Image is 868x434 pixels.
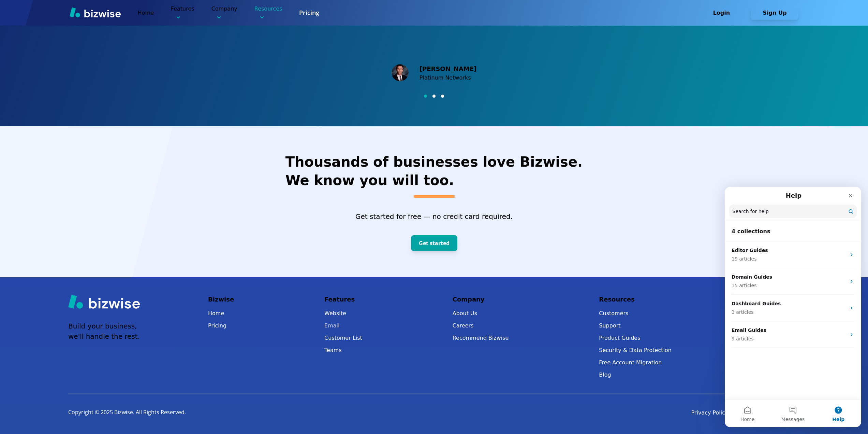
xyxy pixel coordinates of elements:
p: Company [453,294,509,305]
a: Pricing [208,321,234,331]
a: Blog [599,370,672,380]
button: Sign Up [751,6,798,20]
a: Sign Up [751,10,798,16]
a: Free Account Migration [599,358,672,367]
a: Product Guides [599,333,672,343]
img: Bizwise Logo [68,294,140,309]
a: Recommend Bizwise [453,333,509,343]
a: Home [208,309,234,318]
a: Website [324,309,362,318]
a: Home [138,10,154,16]
img: Michael Branson [392,64,409,81]
a: Login [697,10,751,16]
iframe: Intercom live chat [725,187,861,427]
p: Bizwise [208,294,234,305]
a: Get started [411,222,457,251]
button: Login [697,6,745,20]
p: Company [211,5,237,21]
button: Get started [411,235,457,251]
a: Security & Data Protection [599,346,672,355]
p: Get started for free — no credit card required. [355,211,513,222]
p: Platinum Networks [420,74,476,82]
h2: Thousands of businesses love Bizwise. We know you will too. [285,153,583,190]
a: Careers [453,321,509,331]
a: Teams [324,346,362,355]
p: Resources [599,294,672,305]
a: Pricing [299,9,319,17]
p: Copyright © 2025 Bizwise. All Rights Reserved. [68,409,186,416]
a: Customers [599,309,672,318]
img: Bizwise Logo [70,7,121,17]
p: Resources [254,5,282,21]
a: Customer List [324,333,362,343]
button: Support [599,321,672,331]
p: Features [171,5,194,21]
a: Email [324,321,362,331]
p: Features [324,294,362,305]
p: Build your business, we'll handle the rest. [68,321,140,341]
p: [PERSON_NAME] [420,64,476,74]
a: Privacy Policy [691,409,728,417]
a: About Us [453,309,509,318]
